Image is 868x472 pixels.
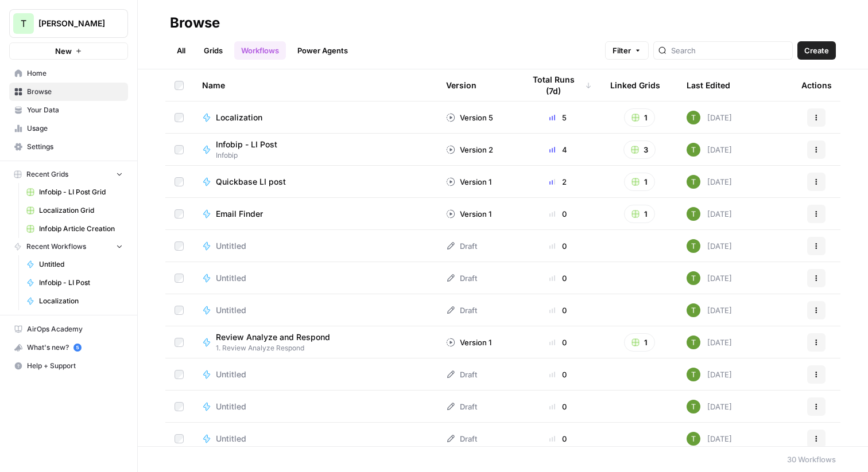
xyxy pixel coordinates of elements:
span: Create [804,45,829,56]
div: Version [446,69,476,101]
a: Untitled [202,433,428,444]
span: Infobip - LI Post Grid [39,187,123,197]
div: 5 [524,112,592,123]
span: T [21,17,26,30]
span: Untitled [216,240,246,252]
a: Browse [9,83,128,101]
div: Last Edited [687,69,730,101]
a: AirOps Academy [9,320,128,338]
button: What's new? 5 [9,338,128,357]
a: Settings [9,138,128,156]
a: 5 [73,344,82,352]
button: Recent Grids [9,166,128,183]
span: Localization [39,296,123,306]
a: All [170,41,192,60]
div: 0 [524,433,592,444]
button: 1 [624,333,655,352]
a: Infobip Article Creation [21,220,128,238]
div: Version 5 [446,112,493,123]
div: 0 [524,305,592,316]
div: Name [202,69,428,101]
a: Infobip - LI Post [21,274,128,292]
div: [DATE] [687,271,732,285]
button: 1 [624,173,655,191]
img: yba7bbzze900hr86j8rqqvfn473j [687,271,700,285]
span: Recent Grids [26,169,68,180]
img: yba7bbzze900hr86j8rqqvfn473j [687,207,700,221]
div: 0 [524,208,592,220]
img: yba7bbzze900hr86j8rqqvfn473j [687,336,700,349]
span: Untitled [216,433,246,444]
span: Review Analyze and Respond [216,331,330,343]
div: Linked Grids [610,69,660,101]
img: yba7bbzze900hr86j8rqqvfn473j [687,143,700,157]
button: New [9,42,128,60]
div: Browse [170,14,220,32]
a: Infobip - LI PostInfobip [202,139,428,161]
div: 0 [524,401,592,412]
div: [DATE] [687,368,732,381]
div: [DATE] [687,207,732,221]
span: Infobip [216,150,286,161]
div: [DATE] [687,400,732,414]
text: 5 [76,345,79,350]
div: Draft [446,369,477,380]
div: [DATE] [687,303,732,317]
div: Draft [446,433,477,444]
a: Workflows [234,41,286,60]
div: [DATE] [687,175,732,189]
span: Recent Workflows [26,241,86,252]
div: 0 [524,272,592,284]
span: Your Data [27,105,123,115]
div: Draft [446,305,477,316]
a: Localization Grid [21,201,128,220]
span: Help + Support [27,361,123,371]
button: 1 [624,205,655,223]
div: Draft [446,272,477,284]
div: 0 [524,337,592,348]
button: 3 [623,141,656,159]
span: Untitled [39,259,123,270]
span: Infobip - LI Post [216,139,277,150]
img: yba7bbzze900hr86j8rqqvfn473j [687,239,700,253]
button: Recent Workflows [9,238,128,255]
a: Localization [21,292,128,310]
div: Draft [446,401,477,412]
a: Untitled [202,272,428,284]
button: Create [797,41,836,60]
span: Localization Grid [39,205,123,216]
a: Power Agents [290,41,355,60]
div: 4 [524,144,592,155]
a: Grids [197,41,230,60]
span: Untitled [216,401,246,412]
span: Untitled [216,272,246,284]
img: yba7bbzze900hr86j8rqqvfn473j [687,432,700,446]
div: What's new? [10,339,127,356]
img: yba7bbzze900hr86j8rqqvfn473j [687,111,700,124]
div: Draft [446,240,477,252]
span: AirOps Academy [27,324,123,334]
input: Search [671,45,788,56]
span: Home [27,68,123,79]
div: 30 Workflows [787,454,836,465]
span: Infobip - LI Post [39,278,123,288]
span: 1. Review Analyze Respond [216,343,339,353]
div: 2 [524,176,592,188]
a: Untitled [202,401,428,412]
span: Untitled [216,369,246,380]
div: Version 2 [446,144,493,155]
button: Workspace: Travis Demo [9,9,128,38]
a: Infobip - LI Post Grid [21,183,128,201]
a: Untitled [202,369,428,380]
div: [DATE] [687,432,732,446]
img: yba7bbzze900hr86j8rqqvfn473j [687,303,700,317]
span: Infobip Article Creation [39,224,123,234]
span: [PERSON_NAME] [38,18,108,29]
div: [DATE] [687,143,732,157]
a: Review Analyze and Respond1. Review Analyze Respond [202,331,428,353]
a: Email Finder [202,208,428,220]
img: yba7bbzze900hr86j8rqqvfn473j [687,400,700,414]
a: Untitled [202,240,428,252]
button: Help + Support [9,357,128,375]
span: Settings [27,142,123,152]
